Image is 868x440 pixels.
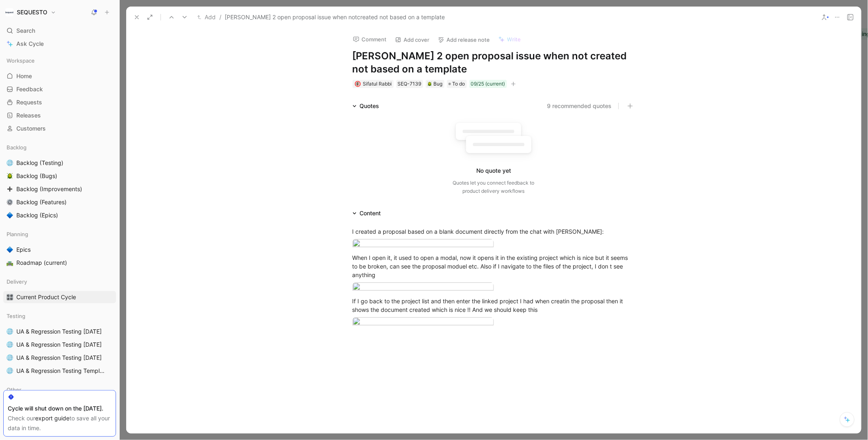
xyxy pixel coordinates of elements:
div: 09/25 (current) [471,80,505,88]
button: 🌐 [5,158,15,168]
img: 🪲 [7,173,13,179]
span: UA & Regression Testing [DATE] [16,354,102,362]
a: Requests [3,96,116,108]
img: 🌐 [7,160,13,166]
span: UA & Regression Testing [DATE] [16,327,102,336]
button: Add [195,12,218,22]
div: Delivery🎛️Current Product Cycle [3,275,116,303]
span: Backlog (Epics) [16,211,58,219]
div: I created a proposal based on a blank document directly from the chat with [PERSON_NAME]: [353,227,635,236]
img: ➕ [7,186,13,192]
img: 🪲 [427,81,432,86]
span: Workspace [7,56,35,65]
span: UA & Regression Testing Template [16,367,105,375]
img: 🔷 [7,212,13,219]
div: Check our to save all your data in time. [8,413,112,433]
span: Ask Cycle [16,39,44,49]
button: Add release note [434,34,494,45]
div: Bug [427,80,443,88]
button: Add cover [391,34,433,45]
span: Roadmap (current) [16,259,67,267]
span: [PERSON_NAME] 2 open proposal issue when notcreated not based on a template [225,12,445,22]
button: 🌐 [5,366,15,376]
div: Content [349,208,384,218]
span: Sifatul Rabbi [363,81,392,87]
div: Quotes [360,101,379,111]
div: Testing [3,310,116,322]
h1: [PERSON_NAME] 2 open proposal issue when not created not based on a template [353,50,635,76]
span: Backlog [7,143,27,151]
div: Quotes let you connect feedback to product delivery workflows [453,179,535,195]
img: 🛣️ [7,259,13,266]
button: 🌐 [5,327,15,336]
div: No quote yet [476,166,511,176]
a: 🌐Backlog (Testing) [3,157,116,169]
img: 🎛️ [7,294,13,300]
span: Search [16,26,35,36]
div: If I go back to the project list and then enter the linked project I had when creatin the proposa... [353,297,635,314]
span: Releases [16,111,41,120]
div: Delivery [3,275,116,288]
img: SEQUESTO [5,8,13,16]
a: ⚙️Backlog (Features) [3,196,116,208]
a: 🔷Backlog (Epics) [3,209,116,221]
h1: SEQUESTO [17,9,47,16]
div: Backlog🌐Backlog (Testing)🪲Backlog (Bugs)➕Backlog (Improvements)⚙️Backlog (Features)🔷Backlog (Epics) [3,141,116,221]
a: Releases [3,109,116,122]
span: Delivery [7,278,27,286]
a: 🌐UA & Regression Testing [DATE] [3,325,116,338]
img: 🌐 [7,368,13,374]
span: Backlog (Testing) [16,159,63,167]
a: Ask Cycle [3,38,116,50]
button: Comment [349,34,390,45]
img: 🌐 [7,328,13,335]
img: ⚙️ [7,199,13,205]
div: Planning [3,228,116,240]
button: 🎛️ [5,292,15,302]
button: ➕ [5,184,15,194]
a: Feedback [3,83,116,95]
span: Epics [16,246,31,254]
img: image.png [353,317,494,328]
span: Backlog (Bugs) [16,172,57,180]
img: image.png [353,282,494,293]
button: 🔷 [5,210,15,220]
button: ⚙️ [5,197,15,207]
button: 🛣️ [5,258,15,268]
button: 🔷 [5,245,15,255]
span: Planning [7,230,28,238]
span: Backlog (Improvements) [16,185,82,193]
span: Home [16,72,32,80]
div: Cycle will shut down on the [DATE]. [8,404,112,413]
span: / [219,12,221,22]
div: When I open it, it used to open a modal, now it opens it in the existing project which is nice bu... [353,253,635,279]
img: 🌐 [7,341,13,348]
div: Other [3,384,116,396]
button: 🪲 [5,171,15,181]
a: export guide [35,415,69,422]
a: Home [3,70,116,82]
button: 9 recommended quotes [547,101,612,111]
a: Customers [3,122,116,135]
a: 🌐UA & Regression Testing Template [3,365,116,377]
div: Quotes [349,101,383,111]
div: 🪲Bug [426,80,444,88]
img: image.png [353,239,494,250]
a: 🎛️Current Product Cycle [3,291,116,303]
img: 🌐 [7,354,13,361]
span: Current Product Cycle [16,293,76,301]
button: 🌐 [5,340,15,350]
div: Content [360,208,381,218]
button: 🌐 [5,353,15,363]
span: To do [453,80,465,88]
div: To do [447,80,467,88]
span: Customers [16,124,46,133]
img: avatar [355,82,360,86]
span: Backlog (Features) [16,198,67,206]
span: UA & Regression Testing [DATE] [16,341,102,349]
img: 🔷 [7,246,13,253]
button: Write [495,34,525,45]
a: 🔷Epics [3,244,116,256]
div: Backlog [3,141,116,153]
a: 🌐UA & Regression Testing [DATE] [3,338,116,351]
